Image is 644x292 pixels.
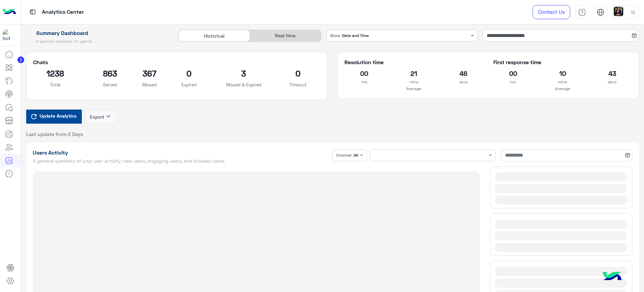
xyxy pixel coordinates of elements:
h2: 0 [167,68,211,79]
div: Real time [250,30,321,42]
p: hrs [344,79,384,85]
h2: 863 [88,68,132,79]
b: Date and Time [342,33,369,38]
p: secs [592,79,632,85]
h2: 1238 [33,68,78,79]
h1: Summary Dashboard [26,30,171,36]
p: Analytics Center [42,8,84,17]
h2: 00 [344,68,384,79]
img: hulul-logo.png [600,265,624,289]
h5: A general summary of agents [26,39,171,44]
button: Exportkeyboard_arrow_down [85,110,118,124]
h2: 46 [444,68,483,79]
img: profile [629,8,637,16]
p: Total [33,81,78,88]
span: Update Analytics [38,111,78,120]
p: mins [543,79,582,85]
i: keyboard_arrow_down [104,112,112,120]
img: tab [29,8,37,16]
img: tab [597,8,604,16]
div: Historical [178,30,250,42]
h2: 43 [592,68,632,79]
h2: 367 [142,68,157,79]
img: tab [578,8,586,16]
h2: 3 [221,68,266,79]
h2: 0 [276,68,321,79]
a: Contact Us [533,5,570,19]
p: Timeout [276,81,321,88]
p: mins [394,79,434,85]
p: Served [88,81,132,88]
p: Average [493,85,632,92]
p: hrs [493,79,533,85]
h5: Resolution time [344,59,483,66]
p: secs [444,79,483,85]
h2: 00 [493,68,533,79]
img: userImage [614,7,623,16]
img: 1403182699927242 [3,29,15,41]
h5: First response time [493,59,632,66]
button: Update Analytics [26,110,82,124]
p: Average [344,85,483,92]
p: Missed [142,81,157,88]
img: Logo [3,5,16,19]
a: tab [575,5,589,19]
h5: Chats [33,59,321,66]
h2: 21 [394,68,434,79]
span: Last update from 2 Days [26,131,83,137]
h2: 10 [543,68,582,79]
p: Expired [167,81,211,88]
p: Missed & Expired [221,81,266,88]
